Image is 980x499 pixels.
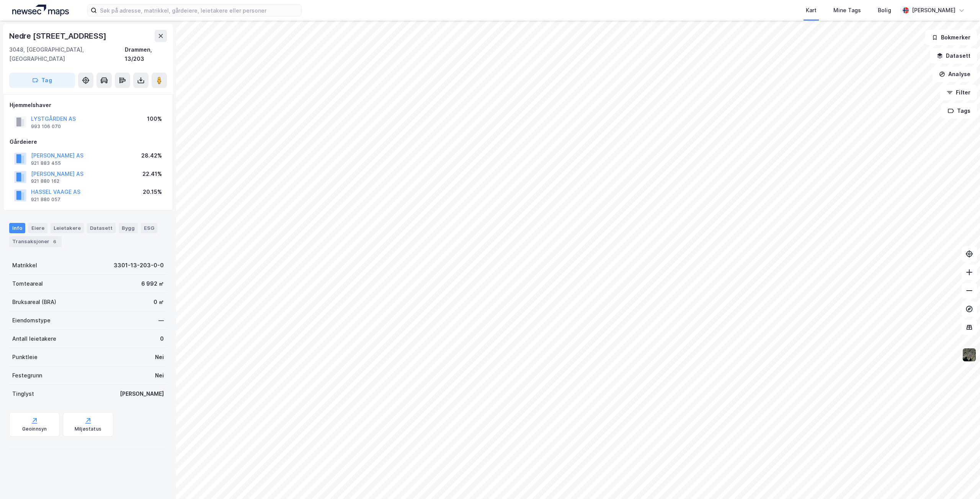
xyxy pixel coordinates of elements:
[75,426,101,432] div: Miljøstatus
[962,348,977,362] img: 9k=
[31,178,59,184] div: 921 880 162
[143,187,162,197] div: 20.15%
[12,371,42,380] div: Festegrunn
[114,261,164,270] div: 3301-13-203-0-0
[155,371,164,380] div: Nei
[9,30,108,42] div: Nedre [STREET_ADDRESS]
[31,197,60,203] div: 921 880 057
[12,389,34,398] div: Tinglyst
[31,160,61,166] div: 921 883 455
[10,137,167,146] div: Gårdeiere
[12,316,51,325] div: Eiendomstype
[119,223,138,233] div: Bygg
[125,45,167,63] div: Drammen, 13/203
[930,48,977,63] button: Datasett
[12,334,56,343] div: Antall leietakere
[120,389,164,398] div: [PERSON_NAME]
[87,223,116,233] div: Datasett
[933,67,977,82] button: Analyse
[51,238,59,245] div: 6
[12,353,38,362] div: Punktleie
[941,103,977,119] button: Tags
[51,223,84,233] div: Leietakere
[28,223,47,233] div: Eiere
[155,353,164,362] div: Nei
[97,5,301,16] input: Søk på adresse, matrikkel, gårdeiere, leietakere eller personer
[141,223,157,233] div: ESG
[806,6,817,15] div: Kart
[12,279,43,288] div: Tomteareal
[12,261,37,270] div: Matrikkel
[940,85,977,100] button: Filter
[22,426,47,432] div: Geoinnsyn
[942,462,980,499] iframe: Chat Widget
[141,151,162,160] div: 28.42%
[912,6,955,15] div: [PERSON_NAME]
[925,30,977,45] button: Bokmerker
[142,169,162,179] div: 22.41%
[942,462,980,499] div: Kontrollprogram for chat
[31,124,61,130] div: 993 106 070
[154,297,164,307] div: 0 ㎡
[12,297,56,307] div: Bruksareal (BRA)
[158,316,164,325] div: —
[9,223,25,233] div: Info
[12,5,69,16] img: logo.a4113a55bc3d86da70a041830d287a7e.svg
[147,114,162,124] div: 100%
[9,236,62,247] div: Transaksjoner
[9,45,125,63] div: 3048, [GEOGRAPHIC_DATA], [GEOGRAPHIC_DATA]
[10,101,167,110] div: Hjemmelshaver
[9,73,75,88] button: Tag
[833,6,861,15] div: Mine Tags
[160,334,164,343] div: 0
[141,279,164,288] div: 6 992 ㎡
[878,6,891,15] div: Bolig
